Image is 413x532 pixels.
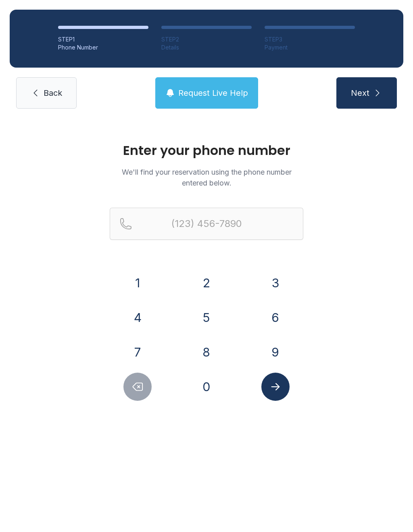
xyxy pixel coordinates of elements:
[161,43,252,52] div: Details
[123,303,152,332] button: 4
[58,43,148,52] div: Phone Number
[265,35,355,43] div: STEP 3
[265,43,355,52] div: Payment
[261,338,290,366] button: 9
[123,269,152,297] button: 1
[351,87,369,99] span: Next
[261,269,290,297] button: 3
[123,373,152,401] button: Delete number
[192,269,221,297] button: 2
[110,208,303,240] input: Reservation phone number
[192,303,221,332] button: 5
[161,35,252,43] div: STEP 2
[110,144,303,157] h1: Enter your phone number
[261,373,290,401] button: Submit lookup form
[192,373,221,401] button: 0
[58,35,148,43] div: STEP 1
[110,167,303,188] p: We'll find your reservation using the phone number entered below.
[178,87,248,99] span: Request Live Help
[261,303,290,332] button: 6
[123,338,152,366] button: 7
[44,87,62,99] span: Back
[192,338,221,366] button: 8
